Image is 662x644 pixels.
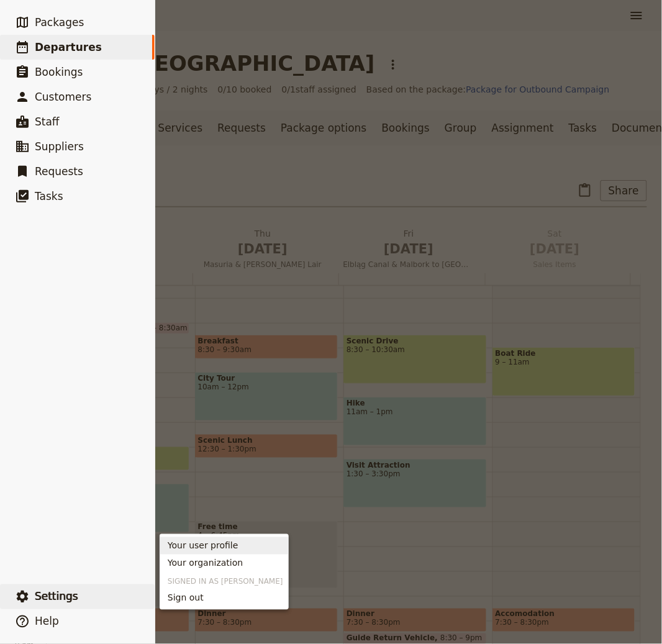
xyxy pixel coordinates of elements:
span: Sign out [168,592,204,604]
span: Departures [35,41,102,53]
span: Packages [35,16,84,29]
a: Your user profile [160,537,288,555]
a: Your organization [160,555,288,572]
h3: Signed in as [PERSON_NAME] [160,572,288,587]
span: Customers [35,91,91,103]
span: Suppliers [35,140,84,153]
span: Tasks [35,190,63,202]
span: Settings [35,591,78,603]
span: Help [35,615,59,628]
button: Sign out of jeff+amazing@fieldbooksoftware.com [160,589,288,607]
span: Your organization [168,557,243,569]
span: Your user profile [168,540,238,552]
span: Bookings [35,66,83,78]
span: Staff [35,116,60,128]
span: Requests [35,165,83,178]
